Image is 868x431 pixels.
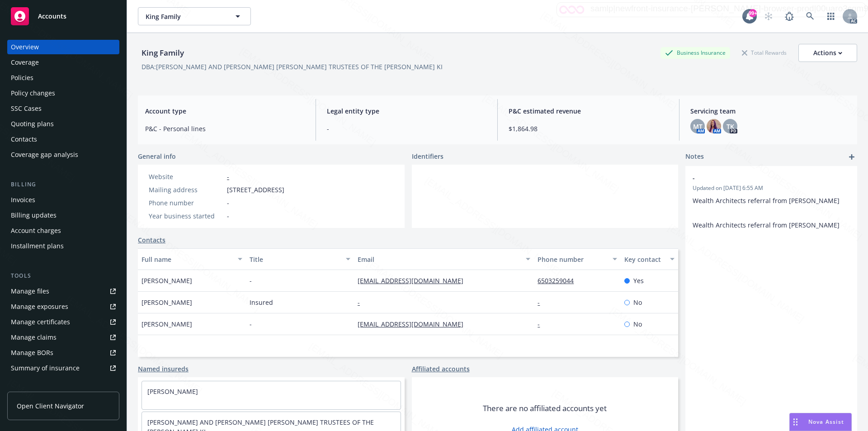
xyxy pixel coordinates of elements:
a: Billing updates [7,208,119,223]
a: Affiliated accounts [412,364,470,374]
button: Nova Assist [789,413,852,431]
button: King Family [138,7,251,25]
div: Manage certificates [11,315,70,329]
a: Contacts [7,132,119,147]
span: Updated on [DATE] 6:55 AM [693,184,850,192]
div: Quoting plans [11,117,54,131]
div: Overview [11,40,39,54]
div: Policies [11,71,33,85]
div: Full name [142,255,232,264]
span: No [633,319,642,329]
a: Summary of insurance [7,361,119,375]
a: - [538,298,547,307]
span: There are no affiliated accounts yet [483,403,607,414]
div: Drag to move [790,413,801,431]
span: Legal entity type [327,106,486,116]
img: photo [707,119,721,133]
a: Quoting plans [7,117,119,131]
a: [EMAIL_ADDRESS][DOMAIN_NAME] [358,320,471,328]
p: Wealth Architects referral from [PERSON_NAME] [693,220,850,230]
a: Switch app [822,7,840,25]
button: Phone number [534,248,620,270]
a: Report a Bug [780,7,798,25]
div: 99+ [749,9,757,17]
div: Summary of insurance [11,361,80,375]
span: [PERSON_NAME] [142,319,192,329]
a: Search [801,7,819,25]
a: remove [839,173,850,184]
p: Wealth Architects referral from [PERSON_NAME] [693,196,850,205]
span: Notes [685,152,704,162]
div: Manage exposures [11,299,68,314]
span: - [227,211,229,221]
span: No [633,298,642,307]
div: Total Rewards [737,47,791,58]
a: - [538,320,547,328]
div: Policy changes [11,86,55,100]
a: Invoices [7,193,119,207]
span: P&C estimated revenue [509,106,668,116]
span: - [693,173,826,183]
a: Accounts [7,4,119,29]
a: Start snowing [759,7,778,25]
div: DBA: [PERSON_NAME] AND [PERSON_NAME] [PERSON_NAME] TRUSTEES OF THE [PERSON_NAME] KI [142,62,443,71]
span: - [227,198,229,208]
button: Email [354,248,534,270]
a: Policy changes [7,86,119,100]
span: Open Client Navigator [17,401,84,411]
div: Key contact [624,255,665,264]
span: Account type [145,106,305,116]
a: [PERSON_NAME] [147,387,198,396]
div: Tools [7,271,119,280]
div: Actions [813,44,842,62]
a: Policies [7,71,119,85]
div: King Family [138,47,188,59]
a: add [846,152,857,162]
span: Identifiers [412,152,443,161]
span: $1,864.98 [509,124,668,133]
div: Installment plans [11,239,64,253]
span: [PERSON_NAME] [142,276,192,285]
div: -Updated on [DATE] 6:55 AMWealth Architects referral from [PERSON_NAME] Wealth Architects referra... [685,166,857,237]
span: MT [693,122,703,131]
span: - [327,124,486,133]
div: Manage files [11,284,49,298]
a: Named insureds [138,364,189,374]
div: Coverage [11,55,39,70]
a: Contacts [138,235,165,245]
div: Phone number [538,255,607,264]
div: Invoices [11,193,35,207]
span: King Family [146,12,224,21]
span: - [250,319,252,329]
span: Accounts [38,13,66,20]
a: Coverage [7,55,119,70]
div: Phone number [149,198,223,208]
div: Year business started [149,211,223,221]
a: [EMAIL_ADDRESS][DOMAIN_NAME] [358,276,471,285]
a: Manage claims [7,330,119,345]
span: General info [138,152,176,161]
span: P&C - Personal lines [145,124,305,133]
a: Manage certificates [7,315,119,329]
span: Servicing team [690,106,850,116]
a: Manage files [7,284,119,298]
a: SSC Cases [7,101,119,116]
a: Account charges [7,223,119,238]
button: Title [246,248,354,270]
a: Overview [7,40,119,54]
div: SSC Cases [11,101,42,116]
span: - [250,276,252,285]
div: Contacts [11,132,37,147]
a: Manage BORs [7,346,119,360]
a: - [358,298,367,307]
div: Manage BORs [11,346,53,360]
div: Title [250,255,340,264]
a: Manage exposures [7,299,119,314]
button: Key contact [621,248,678,270]
a: edit [826,173,837,184]
a: - [227,172,229,181]
button: Actions [798,44,857,62]
span: [PERSON_NAME] [142,298,192,307]
span: TK [726,122,734,131]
